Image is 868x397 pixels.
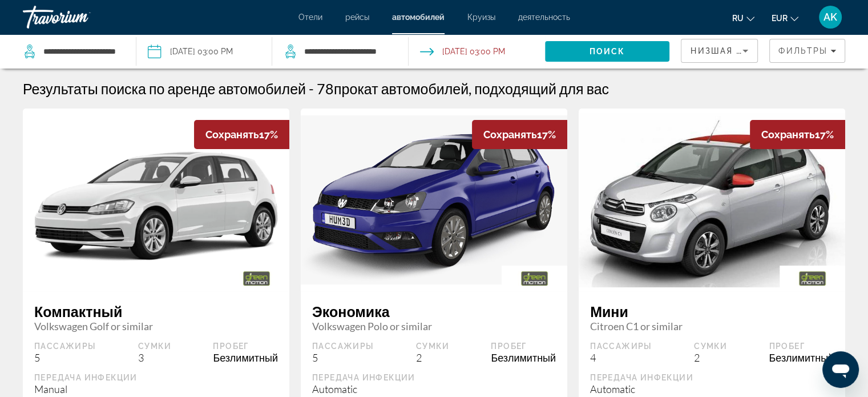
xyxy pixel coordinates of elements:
[298,13,322,22] a: Отели
[590,47,625,56] span: Поиск
[590,320,834,332] span: Citroen C1 or similar
[34,303,278,320] span: Компактный
[691,46,762,55] span: Низшая цена
[34,351,96,364] div: 5
[392,13,445,22] a: автомобилей
[691,44,748,58] mat-select: Sort by
[309,80,314,97] span: -
[213,341,278,351] div: Пробег
[312,383,556,395] div: Automatic
[590,372,834,383] div: Передача инфекции
[334,80,609,97] span: прокат автомобилей, подходящий для вас
[312,341,374,351] div: Пассажиры
[42,43,119,60] input: Search pickup location
[303,43,391,60] input: Search dropoff location
[483,129,537,141] span: Сохранять
[34,372,278,383] div: Передача инфекции
[34,320,278,332] span: Volkswagen Golf or similar
[780,266,845,291] img: GREEN MOTION
[590,383,834,395] div: Automatic
[694,351,727,364] div: 2
[518,13,570,22] a: деятельность
[312,320,556,332] span: Volkswagen Polo or similar
[213,351,278,364] div: Безлимитный
[769,341,834,351] div: Пробег
[23,125,289,275] img: Volkswagen Golf or similar
[491,341,556,351] div: Пробег
[23,80,306,97] h1: Результаты поиска по аренде автомобилей
[732,14,744,23] span: ru
[34,383,278,395] div: Manual
[769,39,845,63] button: Filters
[761,129,815,141] span: Сохранять
[345,13,369,22] a: рейсы
[750,120,845,149] div: 17%
[416,341,449,351] div: Сумки
[823,11,837,23] span: AK
[467,13,495,22] a: Круизы
[472,120,567,149] div: 17%
[312,351,374,364] div: 5
[772,14,788,23] span: EUR
[34,341,96,351] div: Пассажиры
[23,2,137,32] a: Travorium
[769,351,834,364] div: Безлимитный
[312,303,556,320] span: Экономика
[138,341,171,351] div: Сумки
[491,351,556,364] div: Безлимитный
[815,5,845,29] button: User Menu
[502,266,567,291] img: GREEN MOTION
[732,10,754,26] button: Change language
[420,34,505,69] button: Open drop-off date and time picker
[416,351,449,364] div: 2
[772,10,798,26] button: Change currency
[545,41,670,62] button: Search
[778,46,827,55] span: Фильтры
[194,120,289,149] div: 17%
[138,351,171,364] div: 3
[579,113,845,287] img: Citroen C1 or similar
[148,34,233,69] button: Pickup date: Oct 29, 2025 03:00 PM
[205,129,259,141] span: Сохранять
[312,372,556,383] div: Передача инфекции
[590,341,652,351] div: Пассажиры
[317,80,609,97] h2: 78
[590,303,834,320] span: Мини
[822,351,859,388] iframe: Кнопка запуска окна обмена сообщениями
[224,266,289,291] img: GREEN MOTION
[301,115,567,284] img: Volkswagen Polo or similar
[590,351,652,364] div: 4
[694,341,727,351] div: Сумки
